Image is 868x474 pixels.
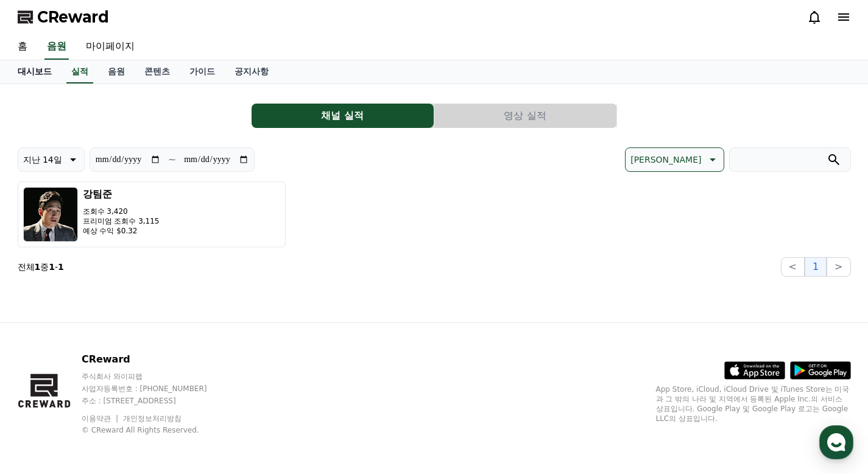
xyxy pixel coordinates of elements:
[38,391,46,401] span: 홈
[23,151,62,168] p: 지난 14일
[49,262,55,272] strong: 1
[82,425,230,435] p: © CReward All Rights Reserved.
[18,261,64,273] p: 전체 중 -
[188,391,203,401] span: 설정
[123,414,182,423] a: 개인정보처리방침
[225,60,278,83] a: 공지사항
[83,207,160,216] p: 조회수 3,420
[82,352,230,367] p: CReward
[23,187,78,242] img: 강팀준
[168,152,176,167] p: ~
[82,384,230,394] p: 사업자등록번호 : [PHONE_NUMBER]
[37,7,109,27] span: CReward
[82,414,120,423] a: 이용약관
[80,373,157,403] a: 대화
[656,384,851,423] p: App Store, iCloud, iCloud Drive 및 iTunes Store는 미국과 그 밖의 나라 및 지역에서 등록된 Apple Inc.의 서비스 상표입니다. Goo...
[434,104,616,128] button: 영상 실적
[8,34,37,60] a: 홈
[35,262,41,272] strong: 1
[18,7,109,27] a: CReward
[827,257,850,277] button: >
[18,182,286,247] button: 강팀준 조회수 3,420 프리미엄 조회수 3,115 예상 수익 $0.32
[111,392,126,401] span: 대화
[180,60,225,83] a: 가이드
[82,372,230,381] p: 주식회사 와이피랩
[630,151,701,168] p: [PERSON_NAME]
[76,34,144,60] a: 마이페이지
[66,60,93,83] a: 실적
[98,60,135,83] a: 음원
[8,60,62,83] a: 대시보드
[83,226,160,236] p: 예상 수익 $0.32
[252,104,434,128] a: 채널 실적
[805,257,827,277] button: 1
[82,396,230,406] p: 주소 : [STREET_ADDRESS]
[625,147,724,172] button: [PERSON_NAME]
[157,373,234,403] a: 설정
[83,216,160,226] p: 프리미엄 조회수 3,115
[252,104,434,128] button: 채널 실적
[4,373,80,403] a: 홈
[135,60,180,83] a: 콘텐츠
[58,262,64,272] strong: 1
[83,187,160,202] h3: 강팀준
[18,147,85,172] button: 지난 14일
[44,34,69,60] a: 음원
[781,257,805,277] button: <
